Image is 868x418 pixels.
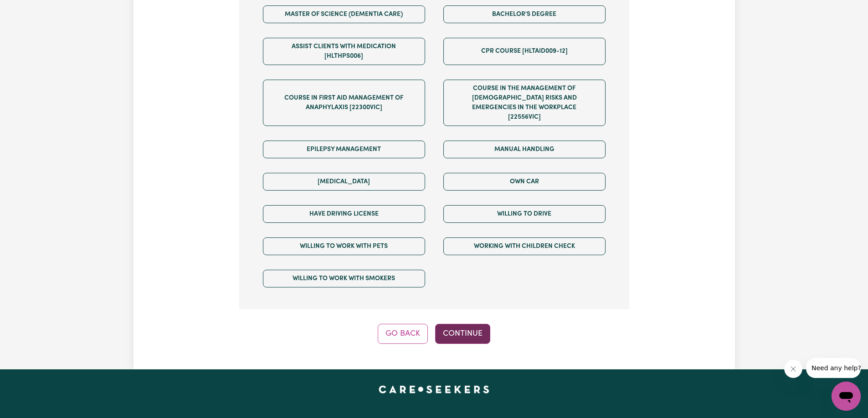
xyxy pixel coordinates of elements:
[263,5,425,23] button: Master of Science (Dementia Care)
[784,360,802,378] iframe: Close message
[263,80,425,126] button: Course in First Aid Management of Anaphylaxis [22300VIC]
[435,324,490,344] button: Continue
[443,205,606,223] button: Willing to drive
[263,237,425,255] button: Willing to work with pets
[263,270,425,287] button: Willing to work with smokers
[806,358,861,378] iframe: Message from company
[5,6,55,14] span: Need any help?
[443,80,606,126] button: Course in the Management of [DEMOGRAPHIC_DATA] Risks and Emergencies in the Workplace [22556VIC]
[263,173,425,191] button: [MEDICAL_DATA]
[379,386,489,393] a: Careseekers home page
[443,237,606,255] button: Working with Children Check
[263,205,425,223] button: Have driving license
[443,5,606,23] button: Bachelor's Degree
[263,38,425,65] button: Assist clients with medication [HLTHPS006]
[443,38,606,65] button: CPR Course [HLTAID009-12]
[263,141,425,158] button: Epilepsy Management
[378,324,428,344] button: Go Back
[443,173,606,191] button: Own Car
[443,141,606,158] button: Manual Handling
[832,382,861,411] iframe: Button to launch messaging window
